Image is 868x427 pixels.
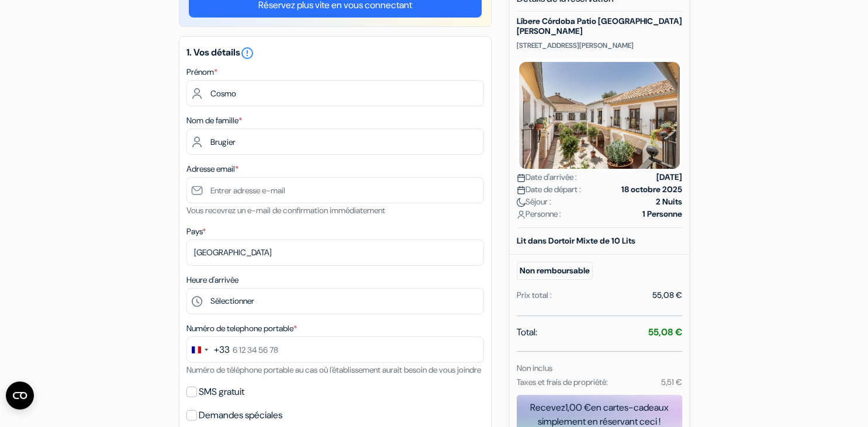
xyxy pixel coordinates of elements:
[517,171,577,183] span: Date d'arrivée :
[199,407,282,423] label: Demandes spéciales
[186,163,238,175] label: Adresse email
[517,210,525,219] img: user_icon.svg
[186,274,238,286] label: Heure d'arrivée
[517,183,581,196] span: Date de départ :
[186,225,206,238] label: Pays
[517,208,561,220] span: Personne :
[517,377,608,387] small: Taxes et frais de propriété:
[517,198,525,207] img: moon.svg
[6,381,34,409] button: Ouvrir le widget CMP
[517,186,525,195] img: calendar.svg
[186,336,484,363] input: 6 12 34 56 78
[186,114,242,127] label: Nom de famille
[656,196,682,208] strong: 2 Nuits
[517,235,635,246] b: Lit dans Dortoir Mixte de 10 Lits
[186,80,484,106] input: Entrez votre prénom
[517,325,537,339] span: Total:
[517,262,593,280] small: Non remboursable
[517,173,525,182] img: calendar.svg
[652,289,682,301] div: 55,08 €
[648,326,682,338] strong: 55,08 €
[199,384,244,400] label: SMS gratuit
[214,343,230,357] div: +33
[517,196,551,208] span: Séjour :
[517,41,682,50] p: [STREET_ADDRESS][PERSON_NAME]
[186,205,385,216] small: Vous recevrez un e-mail de confirmation immédiatement
[187,337,230,362] button: Change country, selected France (+33)
[517,16,682,36] h5: Líbere Córdoba Patio [GEOGRAPHIC_DATA][PERSON_NAME]
[186,46,484,60] h5: 1. Vos détails
[517,289,552,301] div: Prix total :
[186,364,481,375] small: Numéro de téléphone portable au cas où l'établissement aurait besoin de vous joindre
[240,46,254,58] a: error_outline
[186,129,484,155] input: Entrer le nom de famille
[660,377,682,387] small: 5,51 €
[186,66,217,78] label: Prénom
[642,208,682,220] strong: 1 Personne
[517,363,552,373] small: Non inclus
[656,171,682,183] strong: [DATE]
[565,401,591,414] span: 1,00 €
[186,177,484,203] input: Entrer adresse e-mail
[186,322,297,335] label: Numéro de telephone portable
[240,46,254,60] i: error_outline
[621,183,682,196] strong: 18 octobre 2025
